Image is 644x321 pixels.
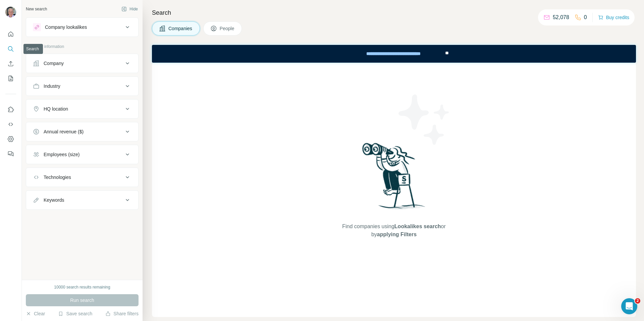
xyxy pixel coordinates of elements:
button: Save search [58,310,92,317]
button: My lists [5,72,16,84]
button: Buy credits [598,13,629,22]
div: Annual revenue ($) [44,128,84,135]
span: 2 [635,298,640,304]
div: Employees (size) [44,151,79,158]
p: Company information [26,44,139,50]
button: Company lookalikes [26,19,138,35]
div: Technologies [44,174,71,181]
button: Technologies [26,169,138,185]
div: New search [26,6,47,12]
div: Industry [44,83,60,89]
button: HQ location [26,101,138,117]
button: Quick start [5,28,16,40]
div: HQ location [44,106,68,112]
p: 0 [584,13,587,21]
img: Avatar [5,7,16,17]
iframe: Intercom live chat [621,298,637,314]
button: Annual revenue ($) [26,124,138,140]
button: Share filters [105,310,139,317]
button: Use Surfe API [5,118,16,130]
button: Use Surfe on LinkedIn [5,104,16,116]
div: Company lookalikes [45,24,87,30]
img: Surfe Illustration - Stars [394,89,454,150]
span: Lookalikes search [394,223,441,229]
h4: Search [152,8,636,17]
button: Keywords [26,192,138,208]
img: Surfe Illustration - Woman searching with binoculars [359,141,429,216]
p: 52,078 [553,13,569,21]
button: Enrich CSV [5,58,16,70]
iframe: Banner [152,45,636,63]
span: People [220,25,235,32]
div: Company [44,60,64,67]
button: Industry [26,78,138,94]
div: Keywords [44,197,64,203]
button: Hide [117,4,143,14]
button: Feedback [5,148,16,160]
span: applying Filters [377,232,417,237]
button: Search [5,43,16,55]
button: Dashboard [5,133,16,145]
button: Company [26,55,138,71]
div: 10000 search results remaining [54,284,110,290]
span: Companies [168,25,193,32]
button: Clear [26,310,45,317]
button: Employees (size) [26,146,138,163]
span: Find companies using or by [340,222,447,239]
